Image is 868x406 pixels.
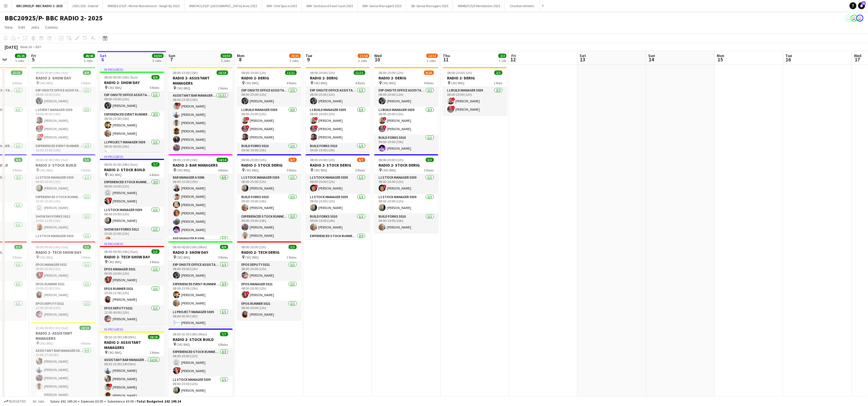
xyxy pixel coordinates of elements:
button: 2007/100 - Debrief [68,0,103,11]
a: Jobs [28,24,42,31]
button: WW- Santaland Food Court 2025 [302,0,358,11]
button: WIMB0725/P Wimbledon 2025 [453,0,505,11]
button: WW- Senior ManagerS 2025 [358,0,406,11]
a: 93 [858,2,865,9]
span: Total Budgeted £62 149.14 [137,399,181,403]
div: Salary £62 149.14 + Expenses £0.00 + Subsistence £0.00 = [50,399,181,403]
button: WW- Chill Space 2025 [262,0,302,11]
span: Comms [45,25,58,30]
button: Charlton Athletic [505,0,539,11]
span: 93 [862,1,866,5]
button: BBC20925/P- BBC RADIO 2- 2025 [12,0,68,11]
h1: BBC20925/P- BBC RADIO 2- 2025 [5,14,103,22]
a: Edit [16,24,27,31]
div: [DATE] [5,44,18,50]
a: Comms [43,24,60,31]
a: View [2,24,15,31]
span: Edit [18,25,25,30]
span: Jobs [31,25,39,30]
button: WWSB1125/P - Winter Wonderland - Sleigh By 2025 [103,0,185,11]
app-user-avatar: Grace Shorten [845,15,852,22]
span: All jobs [32,399,45,403]
button: Budgeted [3,398,27,405]
span: Budgeted [9,399,26,403]
app-user-avatar: Suzanne Edwards [857,15,863,22]
button: SB- Senior Managers 2025 [406,0,453,11]
app-user-avatar: Grace Shorten [851,15,858,22]
span: View [5,25,13,30]
div: BST [36,45,41,49]
button: WWON1125/P- [GEOGRAPHIC_DATA] Area 2025 [185,0,262,11]
span: Week 36 [19,45,33,49]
